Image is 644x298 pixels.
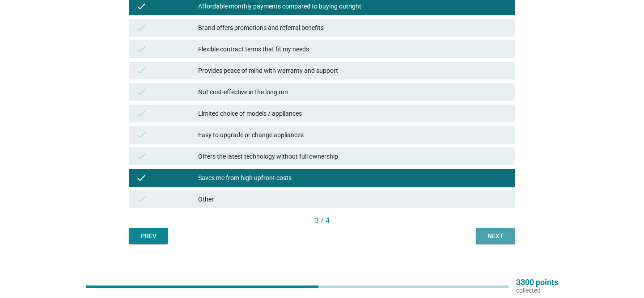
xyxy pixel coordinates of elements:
[483,231,508,241] div: Next
[198,194,508,205] div: Other
[136,108,147,119] i: check
[198,108,508,119] div: Limited choice of models / appliances
[198,87,508,97] div: Not cost-effective in the long run
[476,228,515,244] button: Next
[198,151,508,162] div: Offers the latest technology without full ownership
[136,44,147,55] i: check
[136,151,147,162] i: check
[136,1,147,12] i: check
[198,44,508,55] div: Flexible contract terms that fit my needs
[198,172,508,183] div: Saves me from high upfront costs
[198,22,508,33] div: Brand offers promotions and referral benefits
[136,172,147,183] i: check
[516,286,558,294] p: collected
[136,231,161,241] div: Prev
[129,215,515,226] div: 3 / 4
[136,130,147,140] i: check
[136,65,147,76] i: check
[129,228,168,244] button: Prev
[136,22,147,33] i: check
[198,1,508,12] div: Affordable monthly payments compared to buying outright
[516,278,558,286] p: 3300 points
[198,65,508,76] div: Provides peace of mind with warranty and support
[136,194,147,205] i: check
[136,87,147,97] i: check
[198,130,508,140] div: Easy to upgrade or change appliances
